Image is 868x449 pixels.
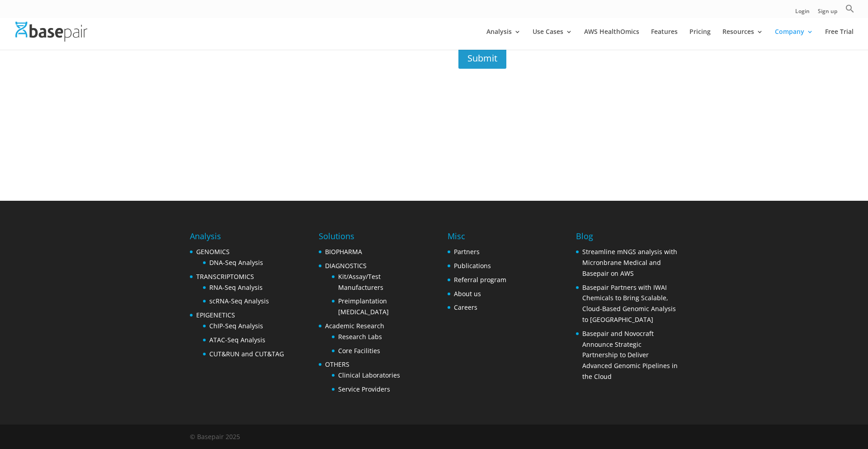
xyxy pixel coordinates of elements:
h4: Analysis [190,230,284,246]
h4: Solutions [319,230,420,246]
svg: Search [845,4,854,13]
a: Features [651,28,678,50]
a: OTHERS [325,360,349,369]
a: Referral program [454,275,506,284]
a: Sign up [818,9,837,18]
a: Core Facilities [338,346,380,355]
h4: Blog [576,230,678,246]
a: RNA-Seq Analysis [209,283,263,292]
a: Resources [722,28,763,50]
a: Company [775,28,813,50]
a: Analysis [486,28,521,50]
a: Clinical Laboratories [338,371,400,379]
a: Careers [454,303,477,312]
a: Streamline mNGS analysis with Micronbrane Medical and Basepair on AWS [582,247,677,278]
a: Use Cases [533,28,572,50]
a: Partners [454,247,480,256]
a: TRANSCRIPTOMICS [196,272,254,281]
a: Basepair Partners with IWAI Chemicals to Bring Scalable, Cloud-Based Genomic Analysis to [GEOGRAP... [582,283,676,324]
a: BIOPHARMA [325,247,362,256]
a: DNA-Seq Analysis [209,258,263,267]
a: Publications [454,261,491,270]
a: Login [795,9,810,18]
div: © Basepair 2025 [190,431,240,447]
a: ChIP-Seq Analysis [209,321,263,330]
img: Basepair [15,22,87,41]
a: EPIGENETICS [196,311,235,319]
a: Academic Research [325,321,384,330]
a: Preimplantation [MEDICAL_DATA] [338,297,389,316]
a: Service Providers [338,385,390,393]
a: Free Trial [825,28,854,50]
a: AWS HealthOmics [584,28,639,50]
a: Pricing [689,28,711,50]
a: GENOMICS [196,247,230,256]
a: About us [454,289,481,298]
a: scRNA-Seq Analysis [209,297,269,305]
a: Research Labs [338,332,382,341]
a: DIAGNOSTICS [325,261,367,270]
a: CUT&RUN and CUT&TAG [209,350,284,358]
a: Kit/Assay/Test Manufacturers [338,272,383,292]
a: ATAC-Seq Analysis [209,336,265,344]
button: Submit [458,48,506,69]
h4: Misc [448,230,506,246]
a: Search Icon Link [845,4,854,18]
a: Basepair and Novocraft Announce Strategic Partnership to Deliver Advanced Genomic Pipelines in th... [582,329,678,381]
